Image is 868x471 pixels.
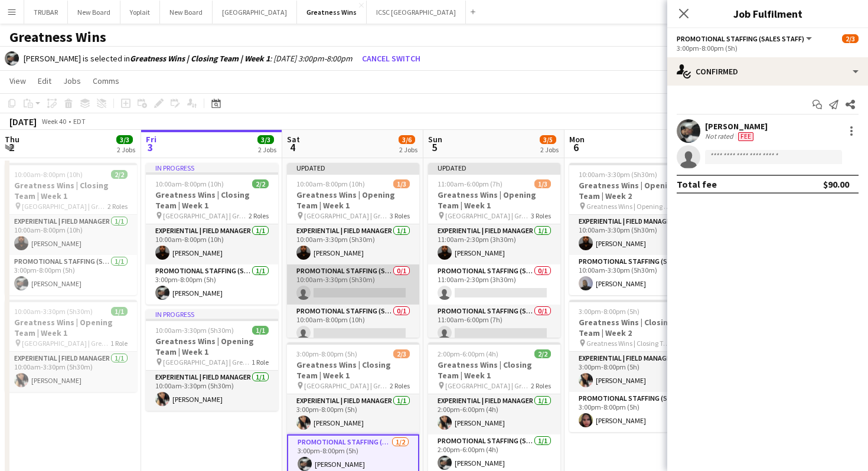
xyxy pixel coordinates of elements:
app-card-role: Experiential | Field Manager1/13:00pm-8:00pm (5h)[PERSON_NAME] [287,394,419,434]
span: [GEOGRAPHIC_DATA] | Greatness Wins Store [445,211,531,220]
div: Updated [428,163,560,172]
i: : [DATE] 3:00pm-8:00pm [130,53,353,64]
div: 2 Jobs [399,145,417,154]
h3: Greatness Wins | Opening Team | Week 1 [287,189,419,211]
span: 10:00am-8:00pm (10h) [296,179,365,188]
app-job-card: 10:00am-3:30pm (5h30m)2/2Greatness Wins | Opening Team | Week 2 Greatness Wins | Opening Team | W... [569,163,701,295]
span: 10:00am-3:30pm (5h30m) [14,307,93,316]
div: In progress10:00am-3:30pm (5h30m)1/1Greatness Wins | Opening Team | Week 1 [GEOGRAPHIC_DATA] | Gr... [146,309,278,411]
span: 1/3 [534,179,551,188]
b: Greatness Wins | Closing Team | Week 1 [130,53,270,64]
span: Thu [5,134,19,145]
span: 2 [3,140,19,154]
span: 3 Roles [390,211,410,220]
app-card-role: Experiential | Field Manager1/110:00am-3:30pm (5h30m)[PERSON_NAME] [287,224,419,264]
a: Edit [33,73,56,89]
div: 2 Jobs [540,145,559,154]
app-card-role: Promotional Staffing (Sales Staff)0/110:00am-3:30pm (5h30m) [287,264,419,305]
app-card-role: Experiential | Field Manager1/110:00am-8:00pm (10h)[PERSON_NAME] [146,224,278,264]
app-card-role: Experiential | Field Manager1/110:00am-3:30pm (5h30m)[PERSON_NAME] [569,215,701,255]
app-card-role: Promotional Staffing (Sales Staff)1/110:00am-3:30pm (5h30m)[PERSON_NAME] [569,255,701,295]
span: 3/3 [257,135,274,144]
h3: Greatness Wins | Closing Team | Week 1 [287,359,419,381]
div: [DATE] [9,116,37,127]
button: Promotional Staffing (Sales Staff) [677,34,814,43]
span: 1/1 [252,326,269,335]
app-card-role: Experiential | Field Manager1/12:00pm-6:00pm (4h)[PERSON_NAME] [428,394,560,434]
span: 1 Role [252,358,269,367]
span: Sat [287,134,300,145]
h3: Greatness Wins | Opening Team | Week 1 [146,336,278,357]
span: Edit [38,76,51,86]
app-job-card: 3:00pm-8:00pm (5h)2/2Greatness Wins | Closing Team | Week 2 Greatness Wins | Closing Team | Week ... [569,300,701,432]
div: Updated [287,163,419,172]
span: Week 40 [39,117,68,126]
span: 3 [144,140,156,154]
span: 2:00pm-6:00pm (4h) [438,349,498,358]
button: [GEOGRAPHIC_DATA] [213,1,297,24]
span: 3/5 [540,135,556,144]
span: View [9,76,26,86]
div: Updated10:00am-8:00pm (10h)1/3Greatness Wins | Opening Team | Week 1 [GEOGRAPHIC_DATA] | Greatnes... [287,163,419,338]
span: 2 Roles [107,202,128,211]
span: 3:00pm-8:00pm (5h) [296,349,357,358]
span: 3/6 [399,135,415,144]
app-card-role: Promotional Staffing (Sales Staff)0/111:00am-2:30pm (3h30m) [428,264,560,305]
h3: Greatness Wins | Opening Team | Week 1 [428,189,560,211]
span: 2/3 [393,349,410,358]
button: Greatness Wins [297,1,367,24]
span: Mon [569,134,585,145]
span: 3/3 [116,135,133,144]
span: 1 Role [110,339,128,348]
span: 2 Roles [531,381,551,390]
app-job-card: 10:00am-8:00pm (10h)2/2Greatness Wins | Closing Team | Week 1 [GEOGRAPHIC_DATA] | Greatness Wins ... [5,163,137,295]
span: 2/3 [842,34,859,43]
span: 10:00am-8:00pm (10h) [155,179,224,188]
div: Total fee [677,178,717,190]
span: [GEOGRAPHIC_DATA] | Greatness Wins Store [22,202,107,211]
a: Comms [88,73,124,89]
span: 6 [567,140,585,154]
span: 2/2 [111,170,128,179]
span: Promotional Staffing (Sales Staff) [677,34,804,43]
h3: Greatness Wins | Opening Team | Week 2 [569,180,701,201]
app-card-role: Experiential | Field Manager1/110:00am-3:30pm (5h30m)[PERSON_NAME] [146,371,278,411]
span: Greatness Wins | Closing Team | Week 2 [586,339,672,348]
span: 11:00am-6:00pm (7h) [438,179,502,188]
h3: Greatness Wins | Opening Team | Week 1 [5,317,137,338]
span: [GEOGRAPHIC_DATA] | Greatness Wins Store [304,381,390,390]
span: Fri [146,134,156,145]
span: 5 [426,140,442,154]
span: [GEOGRAPHIC_DATA] | Greatness Wins Store [22,339,110,348]
span: 1/1 [111,307,128,316]
app-card-role: Promotional Staffing (Sales Staff)1/13:00pm-8:00pm (5h)[PERSON_NAME] [146,264,278,305]
h1: Greatness Wins [9,28,106,46]
span: 10:00am-3:30pm (5h30m) [579,170,657,179]
span: 4 [285,140,300,154]
span: 3:00pm-8:00pm (5h) [579,307,639,316]
a: View [5,73,31,89]
h3: Greatness Wins | Closing Team | Week 1 [5,180,137,201]
div: 3:00pm-8:00pm (5h) [677,44,859,53]
button: New Board [160,1,213,24]
app-job-card: In progress10:00am-8:00pm (10h)2/2Greatness Wins | Closing Team | Week 1 [GEOGRAPHIC_DATA] | Grea... [146,163,278,305]
div: [PERSON_NAME] [705,121,768,132]
div: EDT [73,117,86,126]
span: [GEOGRAPHIC_DATA] | Greatness Wins Store [163,358,252,367]
span: 2/2 [252,179,269,188]
app-card-role: Experiential | Field Manager1/110:00am-8:00pm (10h)[PERSON_NAME] [5,215,137,255]
span: Greatness Wins | Opening Team | Week 2 [586,202,672,211]
button: Yoplait [120,1,160,24]
div: In progress [146,309,278,319]
span: Comms [93,76,119,86]
app-card-role: Experiential | Field Manager1/111:00am-2:30pm (3h30m)[PERSON_NAME] [428,224,560,264]
h3: Greatness Wins | Closing Team | Week 2 [569,317,701,338]
span: Fee [738,132,753,141]
div: Updated11:00am-6:00pm (7h)1/3Greatness Wins | Opening Team | Week 1 [GEOGRAPHIC_DATA] | Greatness... [428,163,560,338]
a: Jobs [58,73,86,89]
button: New Board [68,1,120,24]
app-card-role: Experiential | Field Manager1/110:00am-3:30pm (5h30m)[PERSON_NAME] [5,352,137,392]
